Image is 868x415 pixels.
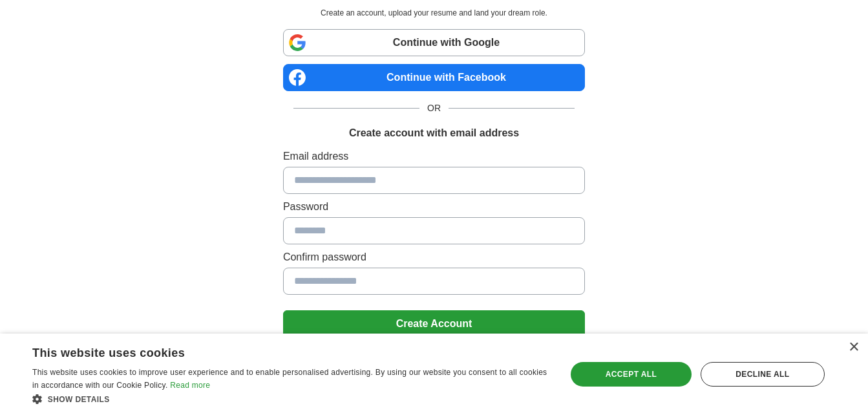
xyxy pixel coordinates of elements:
[701,362,825,387] div: Decline all
[283,199,585,215] label: Password
[32,392,550,405] div: Show details
[170,381,210,390] a: Read more, opens a new window
[283,29,585,56] a: Continue with Google
[286,7,582,19] p: Create an account, upload your resume and land your dream role.
[849,343,858,352] div: Close
[283,149,585,164] label: Email address
[419,101,449,115] span: OR
[283,250,585,265] label: Confirm password
[283,64,585,91] a: Continue with Facebook
[32,368,547,390] span: This website uses cookies to improve user experience and to enable personalised advertising. By u...
[48,395,110,404] span: Show details
[349,125,519,141] h1: Create account with email address
[283,310,585,337] button: Create Account
[32,341,518,361] div: This website uses cookies
[571,362,692,387] div: Accept all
